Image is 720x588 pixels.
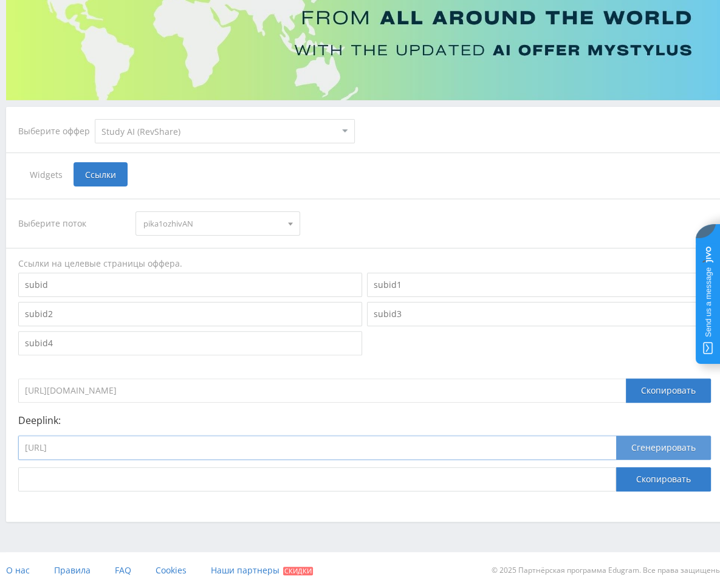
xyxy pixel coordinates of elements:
[18,126,95,136] div: Выберите оффер
[54,564,91,576] span: Правила
[74,162,128,186] span: Ссылки
[6,564,30,576] span: О нас
[156,564,187,576] span: Cookies
[115,564,131,576] span: FAQ
[18,331,362,355] input: subid4
[18,162,74,186] span: Widgets
[367,302,711,326] input: subid3
[18,211,124,236] div: Выберите поток
[18,258,711,270] div: Ссылки на целевые страницы оффера.
[626,378,711,403] div: Скопировать
[616,436,711,460] button: Сгенерировать
[616,467,711,491] button: Скопировать
[18,415,711,426] p: Deeplink:
[283,567,313,575] span: Скидки
[18,273,362,297] input: subid
[18,302,362,326] input: subid2
[143,212,281,235] span: pika1ozhivAN
[367,273,711,297] input: subid1
[211,564,279,576] span: Наши партнеры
